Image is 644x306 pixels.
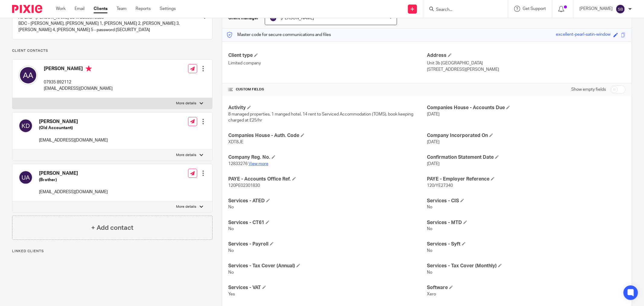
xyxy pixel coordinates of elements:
img: svg%3E [616,4,625,14]
img: Pixie [12,5,42,13]
img: svg%3E [18,170,33,185]
a: Work [56,6,66,12]
h4: Services - MTD [427,220,626,226]
h4: Services - CIS [427,198,626,204]
span: Yes [228,292,235,296]
label: Show empty fields [571,86,606,93]
span: XDT8JE [228,140,243,144]
h4: Company Incorporated On [427,132,626,139]
p: More details [176,101,197,106]
a: Settings [160,6,176,12]
span: Xero [427,292,436,296]
p: Limited company [228,60,427,66]
span: [PERSON_NAME] [281,16,314,20]
h4: CUSTOM FIELDS [228,87,427,92]
p: [PERSON_NAME] [579,6,613,12]
img: svg%3E [18,119,33,133]
span: 8 managed properties, 1 manged hotel, 14 rent to Serviced Accommodation (TOMS), book keeping char... [228,112,413,122]
a: Email [75,6,85,12]
h4: [PERSON_NAME] [39,119,108,125]
h5: (Brother) [39,177,108,183]
a: Reports [136,6,151,12]
span: Get Support [523,7,546,11]
h4: Companies House - Auth. Code [228,132,427,139]
img: svg%3E [18,66,38,85]
h4: Services - ATED [228,198,427,204]
h4: Services - VAT [228,285,427,291]
h4: Address [427,52,626,59]
h4: Services - Syft [427,241,626,247]
p: [STREET_ADDRESS][PERSON_NAME] [427,67,626,73]
h4: Services - Tax Cover (Monthly) [427,263,626,269]
a: Clients [94,6,107,12]
p: [EMAIL_ADDRESS][DOMAIN_NAME] [39,189,108,195]
p: Client contacts [12,48,213,53]
div: excellent-pearl-satin-window [556,31,610,38]
h4: PAYE - Employer Reference [427,176,626,182]
span: No [228,227,234,231]
h4: PAYE - Accounts Office Ref. [228,176,427,182]
p: Master code for secure communications and files [227,32,331,38]
input: Search [435,7,490,13]
h4: [PERSON_NAME] [44,66,113,73]
h4: Companies House - Accounts Due [427,105,626,111]
span: No [427,205,432,209]
h3: Client manager [228,15,259,21]
p: More details [176,204,197,209]
span: [DATE] [427,162,440,166]
span: [DATE] [427,140,440,144]
p: More details [176,153,197,158]
p: 07935 892112 [44,79,113,85]
h4: Confirmation Statement Date [427,154,626,161]
h4: Services - Payroll [228,241,427,247]
span: No [427,249,432,253]
span: 12833276 [228,162,248,166]
i: Primary [86,66,92,72]
h4: Company Reg. No. [228,154,427,161]
h4: Activity [228,105,427,111]
a: View more [248,162,268,166]
p: [EMAIL_ADDRESS][DOMAIN_NAME] [39,137,108,143]
span: 120PE02301830 [228,184,260,188]
span: 120/YE27340 [427,184,453,188]
span: No [228,205,234,209]
a: Team [117,6,127,12]
h4: Services - CT61 [228,220,427,226]
h4: Software [427,285,626,291]
p: Unit 3b [GEOGRAPHIC_DATA] [427,60,626,66]
span: No [228,270,234,275]
h4: + Add contact [91,223,133,233]
h5: (Old Accountant) [39,125,108,131]
p: [EMAIL_ADDRESS][DOMAIN_NAME] [44,86,113,92]
h4: Services - Tax Cover (Annual) [228,263,427,269]
span: No [427,270,432,275]
h4: [PERSON_NAME] [39,170,108,177]
span: [DATE] [427,112,440,116]
span: No [228,249,234,253]
p: Linked clients [12,249,213,254]
h4: Client type [228,52,427,59]
span: No [427,227,432,231]
img: svg%3E [270,15,277,22]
